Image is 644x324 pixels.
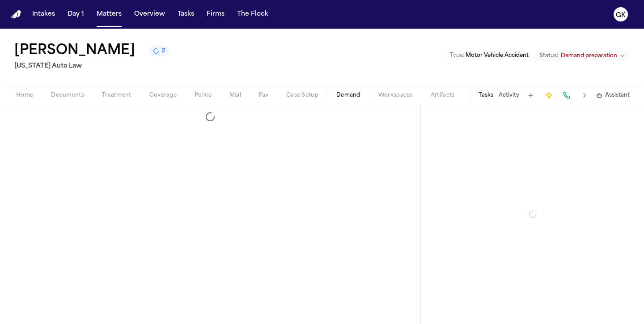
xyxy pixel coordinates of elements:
[16,92,33,99] span: Home
[286,92,318,99] span: Case Setup
[14,43,135,59] button: Edit matter name
[605,92,630,99] span: Assistant
[64,6,88,22] button: Day 1
[499,92,519,99] button: Activity
[93,6,125,22] button: Matters
[525,89,537,102] button: Add Task
[203,6,228,22] button: Firms
[229,92,241,99] span: Mail
[131,6,169,22] button: Overview
[29,6,59,22] button: Intakes
[149,46,169,56] button: 2 active tasks
[11,10,21,19] img: Finch Logo
[431,92,455,99] span: Artifacts
[466,53,529,58] span: Motor Vehicle Accident
[102,92,131,99] span: Treatment
[535,51,630,61] button: Change status from Demand preparation
[259,92,268,99] span: Fax
[561,52,617,60] span: Demand preparation
[539,52,558,60] span: Status:
[149,92,177,99] span: Coverage
[162,47,165,55] span: 2
[596,92,630,99] button: Assistant
[51,92,84,99] span: Documents
[233,6,272,22] button: The Flock
[195,92,212,99] span: Police
[14,43,135,59] h1: [PERSON_NAME]
[542,89,555,102] button: Create Immediate Task
[560,89,573,102] button: Make a Call
[14,61,169,72] h2: [US_STATE] Auto Law
[479,92,493,99] button: Tasks
[336,92,360,99] span: Demand
[174,6,198,22] button: Tasks
[447,51,531,60] button: Edit Type: Motor Vehicle Accident
[11,10,21,19] a: Home
[378,92,413,99] span: Workspaces
[450,53,464,58] span: Type :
